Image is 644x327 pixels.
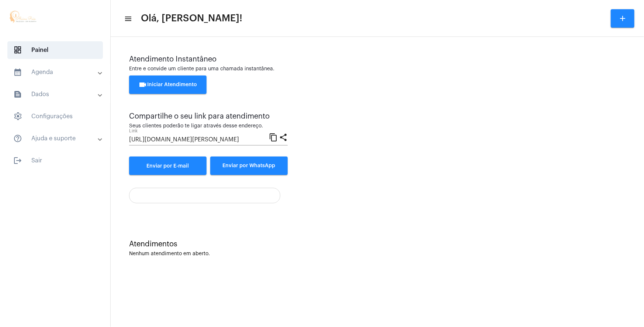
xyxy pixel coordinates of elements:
[129,66,626,72] div: Entre e convide um cliente para uma chamada instantânea.
[141,13,242,24] span: Olá, [PERSON_NAME]!
[129,123,288,129] div: Seus clientes poderão te ligar através desse endereço.
[13,46,22,54] span: sidenav icon
[129,55,626,63] div: Atendimento Instantâneo
[6,4,40,33] img: a308c1d8-3e78-dbfd-0328-a53a29ea7b64.jpg
[13,156,22,165] mat-icon: sidenav icon
[13,68,22,77] mat-icon: sidenav icon
[129,240,626,248] div: Atendimentos
[13,134,98,143] mat-panel-title: Ajuda e suporte
[269,133,278,141] mat-icon: content_copy
[129,112,288,120] div: Compartilhe o seu link para atendimento
[13,90,98,99] mat-panel-title: Dados
[7,41,103,59] span: Painel
[13,112,22,121] span: sidenav icon
[279,133,288,141] mat-icon: share
[223,163,276,168] span: Enviar por WhatsApp
[13,90,22,99] mat-icon: sidenav icon
[129,251,626,257] div: Nenhum atendimento em aberto.
[13,134,22,143] mat-icon: sidenav icon
[139,82,197,87] span: Iniciar Atendimento
[147,163,189,169] span: Enviar por E-mail
[7,152,103,169] span: Sair
[124,14,131,23] mat-icon: sidenav icon
[129,157,207,175] a: Enviar por E-mail
[7,108,103,125] span: Configurações
[139,80,148,89] mat-icon: videocam
[618,14,627,23] mat-icon: add
[4,85,110,103] mat-expansion-panel-header: sidenav iconDados
[4,63,110,81] mat-expansion-panel-header: sidenav iconAgenda
[129,75,207,94] button: Iniciar Atendimento
[4,130,110,147] mat-expansion-panel-header: sidenav iconAjuda e suporte
[13,68,98,77] mat-panel-title: Agenda
[210,157,288,175] button: Enviar por WhatsApp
